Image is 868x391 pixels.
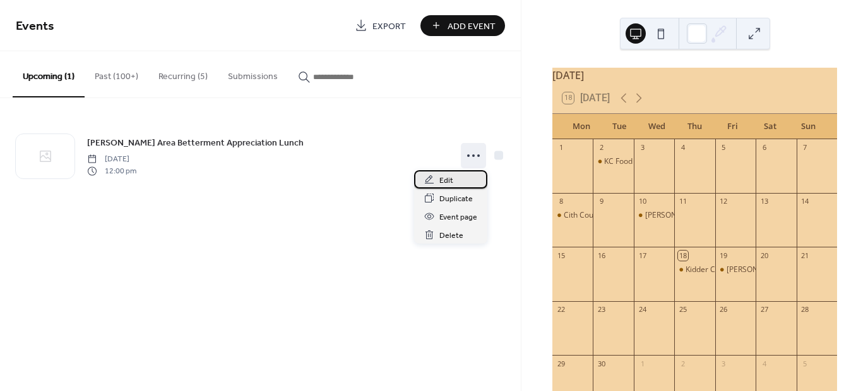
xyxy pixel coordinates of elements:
div: 23 [597,305,606,314]
div: Kidder County Council on Aging Board Meeting [686,264,850,275]
div: 15 [556,251,566,260]
button: Submissions [218,51,288,96]
div: 4 [678,143,687,152]
div: 30 [597,359,606,368]
div: 29 [556,359,566,368]
div: KC Food Pantry [604,156,657,167]
div: 20 [759,251,769,260]
div: Cith Council Meeting [552,210,593,221]
button: Add Event [420,15,505,36]
div: Sat [751,114,789,139]
div: 14 [800,197,810,206]
span: 12:00 pm [87,165,136,177]
div: 2 [678,359,687,368]
div: 5 [800,359,810,368]
div: Thu [676,114,714,139]
button: Recurring (5) [148,51,218,96]
div: 1 [638,359,647,368]
div: Steele Area Betterment Appreciation Lunch [715,264,756,275]
span: Add Event [448,20,496,33]
div: 19 [719,251,728,260]
div: Mon [562,114,600,139]
button: Past (100+) [85,51,148,96]
div: 22 [556,305,566,314]
div: 7 [800,143,810,152]
div: Steele Betterment Group [634,210,674,221]
div: [DATE] [552,68,837,83]
div: 3 [638,143,647,152]
div: 18 [678,251,687,260]
span: Export [372,20,406,33]
div: Fri [713,114,751,139]
div: Cith Council Meeting [564,210,636,221]
div: [PERSON_NAME] Betterment Group [645,210,771,221]
div: Tue [600,114,638,139]
div: 27 [759,305,769,314]
div: KC Food Pantry [593,156,633,167]
button: Upcoming (1) [13,51,85,97]
div: Wed [638,114,676,139]
div: 3 [719,359,728,368]
a: [PERSON_NAME] Area Betterment Appreciation Lunch [87,135,304,150]
div: 10 [638,197,647,206]
span: Events [16,14,54,39]
div: 11 [678,197,687,206]
div: 2 [597,143,606,152]
div: 8 [556,197,566,206]
div: 17 [638,251,647,260]
div: 25 [678,305,687,314]
span: Delete [439,229,463,242]
div: 5 [719,143,728,152]
div: 4 [759,359,769,368]
div: 28 [800,305,810,314]
div: Kidder County Council on Aging Board Meeting [674,264,715,275]
div: 12 [719,197,728,206]
div: 13 [759,197,769,206]
span: Duplicate [439,192,473,206]
div: 1 [556,143,566,152]
div: 16 [597,251,606,260]
span: Event page [439,211,477,224]
div: 6 [759,143,769,152]
a: Export [345,15,415,36]
div: 9 [597,197,606,206]
div: 26 [719,305,728,314]
div: Sun [789,114,827,139]
span: [PERSON_NAME] Area Betterment Appreciation Lunch [87,137,304,150]
span: [DATE] [87,154,136,165]
div: 24 [638,305,647,314]
div: 21 [800,251,810,260]
span: Edit [439,174,453,187]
